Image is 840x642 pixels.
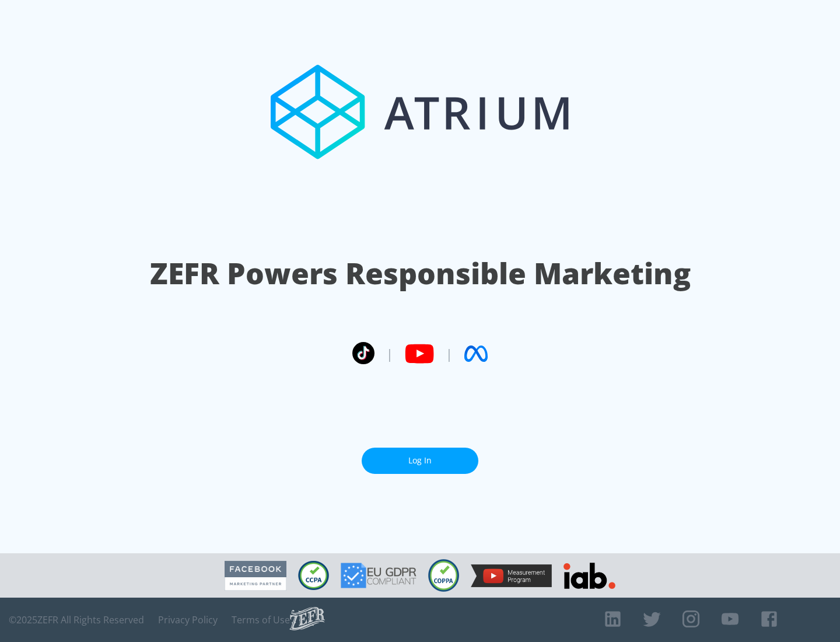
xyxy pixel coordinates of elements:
span: | [386,345,393,362]
img: GDPR Compliant [341,563,416,588]
a: Privacy Policy [158,614,218,626]
img: IAB [563,563,615,589]
img: YouTube Measurement Program [471,564,552,587]
h1: ZEFR Powers Responsible Marketing [150,253,691,294]
a: Log In [362,448,478,474]
img: COPPA Compliant [428,559,459,592]
span: © 2025 ZEFR All Rights Reserved [9,614,144,626]
img: Facebook Marketing Partner [225,561,286,591]
a: Terms of Use [232,614,290,626]
span: | [446,345,453,362]
img: CCPA Compliant [298,561,329,590]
